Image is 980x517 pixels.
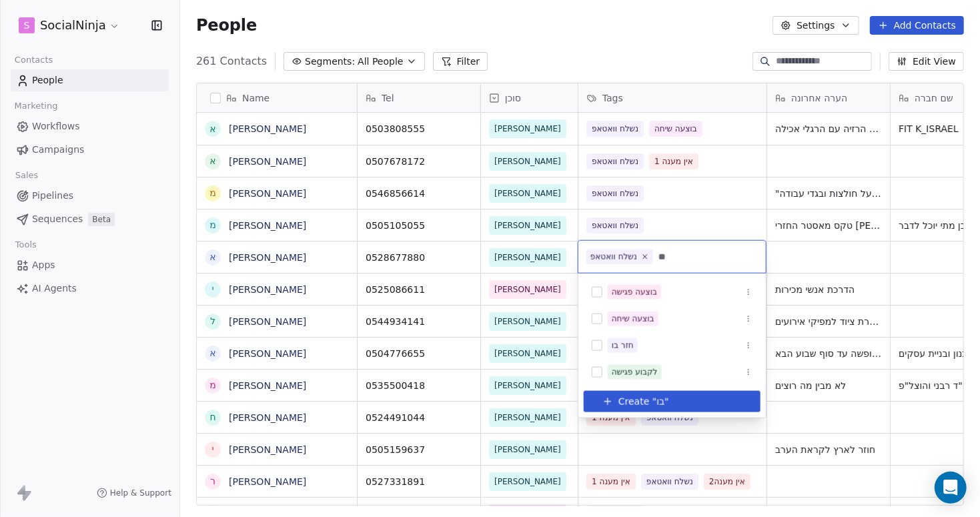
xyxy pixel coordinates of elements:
span: " [664,394,668,408]
div: נשלח וואטאפ [590,251,637,263]
div: Suggestions [584,279,761,412]
span: בו [656,394,664,408]
div: בוצעה שיחה [612,313,654,325]
span: Create " [618,394,656,408]
div: חזר בו [612,340,634,352]
button: Create "בו" [592,391,753,412]
div: בוצעה פגישה [612,286,657,298]
div: לקבוע פגישה [612,366,658,378]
